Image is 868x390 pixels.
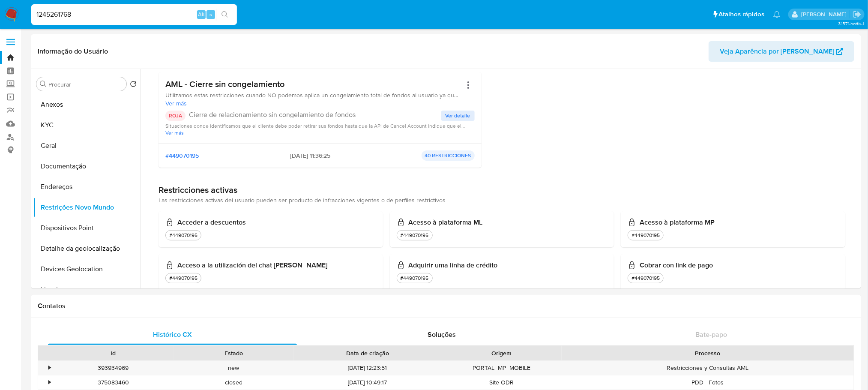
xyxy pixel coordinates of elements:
[174,375,294,390] div: closed
[719,10,765,19] span: Atalhos rápidos
[33,197,140,218] button: Restrições Novo Mundo
[48,81,123,88] input: Procurar
[709,41,854,62] button: Veja Aparência por [PERSON_NAME]
[33,94,140,115] button: Anexos
[300,349,435,357] div: Data de criação
[294,375,441,390] div: [DATE] 10:49:17
[33,259,140,279] button: Devices Geolocation
[773,11,781,18] a: Notificações
[562,361,854,375] div: Restricciones y Consultas AML
[33,218,140,238] button: Dispositivos Point
[33,135,140,156] button: Geral
[720,41,834,62] span: Veja Aparência por [PERSON_NAME]
[216,9,233,21] button: search-icon
[53,375,174,390] div: 375083460
[428,330,456,339] span: Soluções
[174,361,294,375] div: new
[853,10,862,19] a: Sair
[153,330,192,339] span: Histórico CX
[568,349,848,357] div: Processo
[48,364,51,372] div: •
[562,375,854,390] div: PDD - Fotos
[59,349,168,357] div: Id
[33,115,140,135] button: KYC
[210,10,212,18] span: s
[38,302,854,310] h1: Contatos
[130,81,137,90] button: Retornar ao pedido padrão
[294,361,441,375] div: [DATE] 12:23:51
[31,9,237,20] input: Pesquise usuários ou casos...
[441,361,562,375] div: PORTAL_MP_MOBILE
[38,47,108,56] h1: Informação do Usuário
[33,177,140,197] button: Endereços
[441,375,562,390] div: Site ODR
[801,10,850,18] p: weverton.gomes@mercadopago.com.br
[447,349,556,357] div: Origem
[33,279,140,300] button: Lista Interna
[198,10,205,18] span: Alt
[33,156,140,177] button: Documentação
[40,81,47,87] button: Procurar
[695,330,727,339] span: Bate-papo
[33,238,140,259] button: Detalhe da geolocalização
[180,349,288,357] div: Estado
[48,378,51,387] div: •
[53,361,174,375] div: 393934969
